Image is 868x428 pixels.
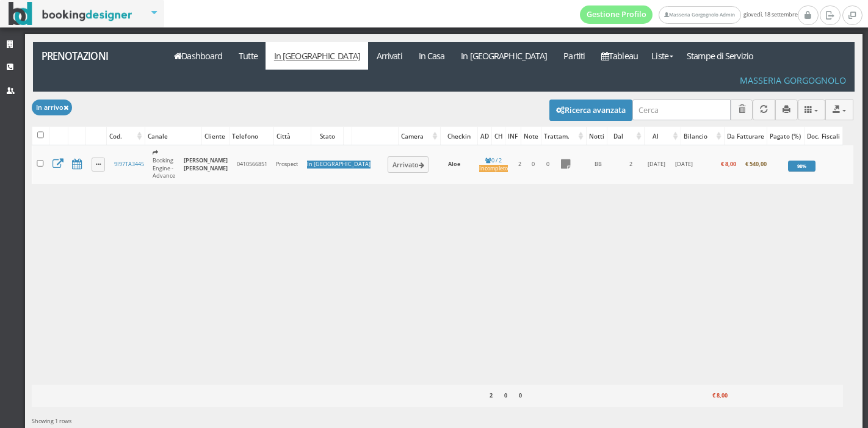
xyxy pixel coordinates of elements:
a: 9I97TA3445 [114,160,144,168]
a: In [GEOGRAPHIC_DATA] [266,42,368,70]
b: [PERSON_NAME] [PERSON_NAME] [184,156,228,172]
a: Masseria Gorgognolo Admin [659,6,740,24]
div: Telefono [230,128,273,145]
td: [DATE] [642,145,671,184]
div: Bilancio [681,128,724,145]
button: In arrivo [32,100,72,115]
div: Checkin [441,128,477,145]
div: Cod. [107,128,145,145]
div: Notti [587,128,607,145]
td: Booking Engine - Advance [148,145,179,184]
a: Stampe di Servizio [679,42,762,70]
input: Cerca [632,100,731,120]
a: In Casa [410,42,453,70]
a: In [GEOGRAPHIC_DATA] [453,42,555,70]
div: Stato [311,128,343,145]
img: BookingDesigner.com [9,2,132,26]
div: Trattam. [541,128,586,145]
td: 2 [513,145,527,184]
div: € 8,00 [686,388,730,404]
div: AD [478,128,491,145]
div: CH [492,128,505,145]
div: In [GEOGRAPHIC_DATA] [307,161,371,169]
div: Città [274,128,311,145]
button: Export [825,100,853,120]
span: giovedì, 18 settembre [580,5,798,24]
b: 0 [519,391,522,399]
a: Tutte [231,42,266,70]
td: 0 [540,145,555,184]
td: BB [576,145,621,184]
div: Note [521,128,541,145]
div: Incompleto [479,165,508,173]
div: Al [645,128,681,145]
a: Gestione Profilo [580,5,653,24]
div: Doc. Fiscali [805,128,842,145]
div: Camera [399,128,440,145]
span: Showing 1 rows [32,417,71,425]
b: 2 [490,391,493,399]
a: 0 / 2Incompleto [479,156,508,173]
button: Ricerca avanzata [549,100,632,120]
a: Prenotazioni [33,42,159,70]
button: Arrivato [388,156,429,172]
a: Tableau [593,42,646,70]
a: Arrivati [368,42,410,70]
td: Prospect [272,145,302,184]
a: Liste [646,42,678,70]
div: Pagato (%) [767,128,803,145]
b: € 8,00 [721,160,736,168]
b: € 540,00 [745,160,767,168]
td: 0 [527,145,540,184]
div: Canale [145,128,201,145]
div: 98% [788,161,816,172]
b: Aloe [448,160,460,168]
td: [DATE] [671,145,697,184]
td: 2 [621,145,642,184]
a: Dashboard [166,42,231,70]
td: 0410566851 [233,145,272,184]
h4: Masseria Gorgognolo [740,75,846,85]
button: Aggiorna [753,100,775,120]
div: INF [505,128,520,145]
b: 0 [504,391,507,399]
div: Da Fatturare [725,128,767,145]
div: Cliente [202,128,229,145]
a: Partiti [555,42,593,70]
div: Dal [607,128,644,145]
